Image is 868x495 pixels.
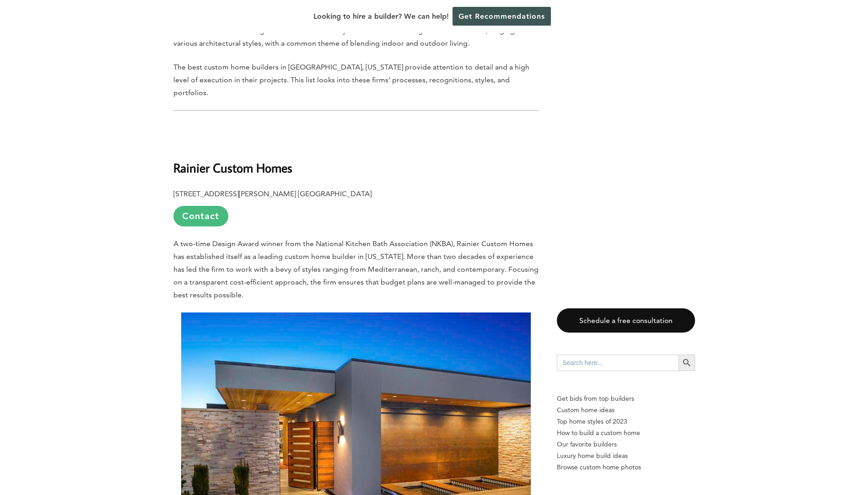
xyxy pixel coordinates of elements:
a: Our favorite builders [557,439,695,450]
a: Custom home ideas [557,404,695,416]
a: Top home styles of 2023 [557,416,695,427]
a: Luxury home build ideas [557,450,695,462]
a: How to build a custom home [557,427,695,439]
input: Search here... [557,355,679,371]
iframe: Drift Widget Chat Controller [692,429,857,484]
a: Schedule a free consultation [557,308,695,333]
a: Contact [173,206,228,226]
b: Rainier Custom Homes [173,160,292,176]
a: Get Recommendations [453,7,551,26]
p: Get bids from top builders [557,393,695,404]
svg: Search [682,358,692,368]
span: The best custom home builders in [GEOGRAPHIC_DATA], [US_STATE] provide attention to detail and a ... [173,63,529,97]
b: [STREET_ADDRESS][PERSON_NAME] [GEOGRAPHIC_DATA] [173,189,372,198]
a: Browse custom home photos [557,462,695,473]
span: A two-time Design Award winner from the National Kitchen Bath Association (NKBA), Rainier Custom ... [173,239,539,299]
